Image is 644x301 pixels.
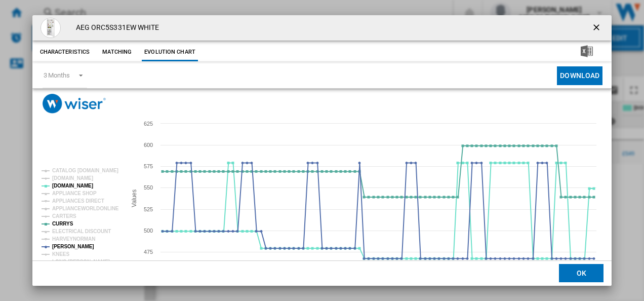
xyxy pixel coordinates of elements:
[52,221,73,227] tspan: CURRYS
[52,213,76,219] tspan: CARTERS
[144,142,153,148] tspan: 600
[581,45,593,57] img: excel-24x24.png
[32,15,612,286] md-dialog: Product popup
[587,18,608,38] button: getI18NText('BUTTONS.CLOSE_DIALOG')
[43,94,106,114] img: logo_wiser_300x94.png
[144,228,153,234] tspan: 500
[37,43,93,61] button: Characteristics
[557,66,602,85] button: Download
[41,18,61,38] img: 7_1_1.png
[144,163,153,169] tspan: 575
[144,184,153,191] tspan: 550
[52,175,93,181] tspan: [DOMAIN_NAME]
[52,244,94,249] tspan: [PERSON_NAME]
[71,23,159,33] h4: AEG ORC5S331EW WHITE
[144,121,153,127] tspan: 625
[52,198,104,204] tspan: APPLIANCES DIRECT
[52,259,110,265] tspan: LONG [PERSON_NAME]
[52,236,95,242] tspan: HARVEYNORMAN
[52,251,69,257] tspan: KNEES
[144,206,153,212] tspan: 525
[565,43,609,61] button: Download in Excel
[44,71,70,79] div: 3 Months
[591,22,603,34] ng-md-icon: getI18NText('BUTTONS.CLOSE_DIALOG')
[130,190,137,207] tspan: Values
[52,183,93,189] tspan: [DOMAIN_NAME]
[52,168,118,173] tspan: CATALOG [DOMAIN_NAME]
[52,206,119,211] tspan: APPLIANCEWORLDONLINE
[144,249,153,255] tspan: 475
[52,191,97,196] tspan: APPLIANCE SHOP
[52,229,111,234] tspan: ELECTRICAL DISCOUNT
[559,265,603,283] button: OK
[142,43,198,61] button: Evolution chart
[95,43,139,61] button: Matching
